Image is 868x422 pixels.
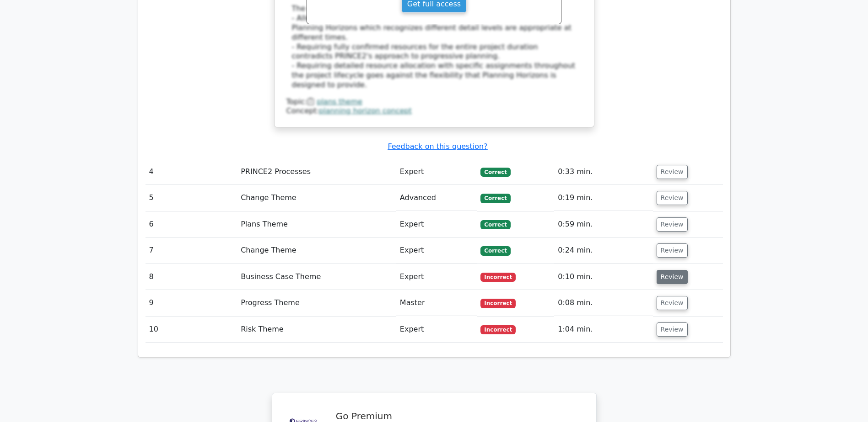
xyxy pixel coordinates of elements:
[237,316,396,343] td: Risk Theme
[146,237,237,264] td: 7
[480,194,510,203] span: Correct
[480,325,516,334] span: Incorrect
[146,159,237,185] td: 4
[286,106,582,116] div: Concept:
[657,296,688,310] button: Review
[237,264,396,290] td: Business Case Theme
[396,237,477,264] td: Expert
[480,168,510,177] span: Correct
[237,211,396,237] td: Plans Theme
[657,165,688,179] button: Review
[396,264,477,290] td: Expert
[146,264,237,290] td: 8
[657,322,688,337] button: Review
[396,290,477,316] td: Master
[396,316,477,343] td: Expert
[237,290,396,316] td: Progress Theme
[146,211,237,237] td: 6
[396,185,477,211] td: Advanced
[657,270,688,284] button: Review
[146,185,237,211] td: 5
[554,237,652,264] td: 0:24 min.
[657,217,688,232] button: Review
[396,211,477,237] td: Expert
[480,246,510,255] span: Correct
[237,237,396,264] td: Change Theme
[146,290,237,316] td: 9
[657,191,688,205] button: Review
[480,273,516,282] span: Incorrect
[286,97,582,107] div: Topic:
[554,316,652,343] td: 1:04 min.
[657,243,688,258] button: Review
[317,97,362,106] a: plans theme
[554,290,652,316] td: 0:08 min.
[554,211,652,237] td: 0:59 min.
[237,185,396,211] td: Change Theme
[554,159,652,185] td: 0:33 min.
[554,185,652,211] td: 0:19 min.
[396,159,477,185] td: Expert
[388,142,487,151] a: Feedback on this question?
[480,220,510,229] span: Correct
[480,299,516,308] span: Incorrect
[554,264,652,290] td: 0:10 min.
[237,159,396,185] td: PRINCE2 Processes
[319,106,412,115] a: planning horizon concept
[146,316,237,343] td: 10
